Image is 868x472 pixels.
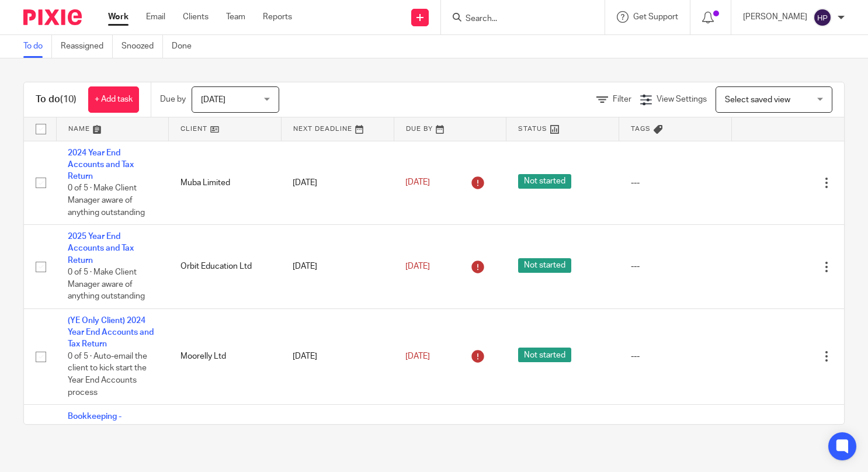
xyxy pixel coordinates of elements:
span: View Settings [657,95,707,103]
span: Not started [518,348,571,362]
h1: To do [36,93,77,106]
span: Get Support [633,13,678,21]
a: Snoozed [121,35,163,58]
a: Done [172,35,200,58]
div: --- [631,177,720,189]
span: 0 of 5 · Make Client Manager aware of anything outstanding [68,268,145,300]
a: Reports [263,11,292,23]
img: svg%3E [813,8,832,27]
div: --- [631,261,720,272]
td: [DATE] [281,308,394,404]
a: 2025 Year End Accounts and Tax Return [68,232,134,265]
span: 0 of 5 · Auto-email the client to kick start the Year End Accounts process [68,352,147,397]
td: [DATE] [281,141,394,225]
td: Moorelly Ltd [169,308,282,404]
input: Search [464,14,570,25]
a: Bookkeeping - Automated [68,412,121,432]
a: To do [23,35,52,58]
div: --- [631,350,720,362]
span: Tags [631,126,651,132]
span: [DATE] [405,262,430,270]
span: Filter [613,95,631,103]
p: Due by [160,93,186,105]
span: 0 of 5 · Make Client Manager aware of anything outstanding [68,185,145,217]
td: Bibowines Limited [169,405,282,465]
a: Email [146,11,165,23]
img: Pixie [23,9,82,25]
a: Clients [183,11,209,23]
td: Muba Limited [169,141,282,225]
span: Not started [518,258,571,273]
a: 2024 Year End Accounts and Tax Return [68,149,134,181]
span: Not started [518,174,571,189]
span: (10) [60,95,77,104]
td: [DATE] [281,405,394,465]
a: Team [226,11,245,23]
p: [PERSON_NAME] [743,11,807,23]
span: [DATE] [405,352,430,360]
td: Orbit Education Ltd [169,225,282,309]
a: Reassigned [61,35,113,58]
a: Work [108,11,129,23]
span: [DATE] [201,96,225,104]
a: (YE Only Client) 2024 Year End Accounts and Tax Return [68,317,154,349]
td: [DATE] [281,225,394,309]
span: Select saved view [725,96,790,104]
a: + Add task [88,86,139,113]
span: [DATE] [405,179,430,187]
